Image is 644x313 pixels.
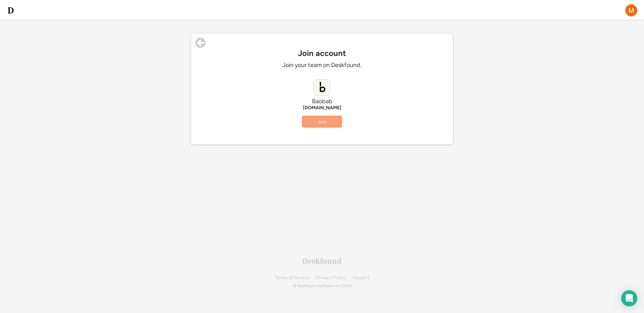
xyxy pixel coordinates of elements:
[221,61,423,69] div: Join your team on Deskfound.
[314,79,330,96] img: baobab.io
[221,98,423,105] div: Baobab
[625,4,637,16] img: ACg8ocJERqPq2-bWUHftfwiy4xCrRqpJF0xoJbWZaBgxfkT6-5z5Ig=s96-c
[302,116,342,128] button: Join
[621,290,637,306] div: Open Intercom Messenger
[7,6,15,14] img: d-whitebg.png
[353,275,369,280] a: Support
[191,49,453,58] div: Join account
[316,275,346,280] a: Privacy Policy
[221,105,423,111] div: [DOMAIN_NAME]
[275,275,309,280] a: Terms of Service
[302,257,342,265] div: Deskfound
